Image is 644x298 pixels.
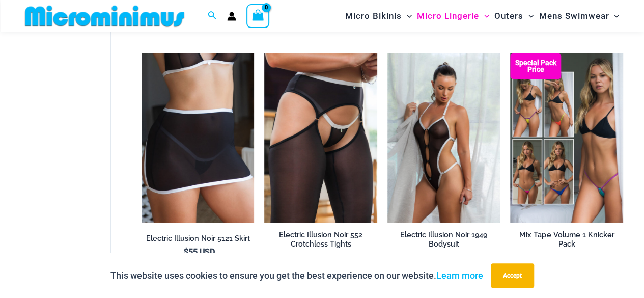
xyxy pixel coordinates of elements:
[227,12,236,21] a: Account icon link
[264,230,377,253] a: Electric Illusion Noir 552 Crotchless Tights
[491,263,534,288] button: Accept
[264,230,377,249] h2: Electric Illusion Noir 552 Crotchless Tights
[387,53,500,223] a: Electric Illusion Noir 1949 Bodysuit 03Electric Illusion Noir 1949 Bodysuit 04Electric Illusion N...
[492,3,536,29] a: OutersMenu ToggleMenu Toggle
[142,234,255,243] h2: Electric Illusion Noir 5121 Skirt
[494,3,523,29] span: Outers
[510,230,623,249] h2: Mix Tape Volume 1 Knicker Pack
[142,53,255,223] a: Electric Illusion Noir Skirt 02Electric Illusion Noir 1521 Bra 611 Micro 5121 Skirt 01Electric Il...
[510,230,623,253] a: Mix Tape Volume 1 Knicker Pack
[387,53,500,223] img: Electric Illusion Noir 1949 Bodysuit 03
[609,3,619,29] span: Menu Toggle
[539,3,609,29] span: Mens Swimwear
[402,3,412,29] span: Menu Toggle
[25,34,117,238] iframe: TrustedSite Certified
[142,53,255,223] img: Electric Illusion Noir Skirt 02
[387,230,500,253] a: Electric Illusion Noir 1949 Bodysuit
[536,3,622,29] a: Mens SwimwearMenu ToggleMenu Toggle
[345,3,402,29] span: Micro Bikinis
[510,60,561,73] b: Special Pack Price
[343,3,414,29] a: Micro BikinisMenu ToggleMenu Toggle
[264,53,377,223] img: Electric Illusion Noir 1521 Bra 611 Micro 552 Tights 06
[414,3,492,29] a: Micro LingerieMenu ToggleMenu Toggle
[417,3,479,29] span: Micro Lingerie
[387,230,500,249] h2: Electric Illusion Noir 1949 Bodysuit
[21,5,188,28] img: MM SHOP LOGO FLAT
[479,3,489,29] span: Menu Toggle
[264,53,377,223] a: Electric Illusion Noir 1521 Bra 611 Micro 552 Tights 06Electric Illusion Noir 1521 Bra 611 Micro ...
[436,270,483,281] a: Learn more
[341,2,624,31] nav: Site Navigation
[523,3,534,29] span: Menu Toggle
[184,247,188,257] span: $
[184,247,215,257] bdi: 55 USD
[110,268,483,283] p: This website uses cookies to ensure you get the best experience on our website.
[142,234,255,247] a: Electric Illusion Noir 5121 Skirt
[510,53,623,223] a: Pack F Pack BPack B
[208,10,217,22] a: Search icon link
[246,4,270,28] a: View Shopping Cart, empty
[510,53,623,223] img: Pack F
